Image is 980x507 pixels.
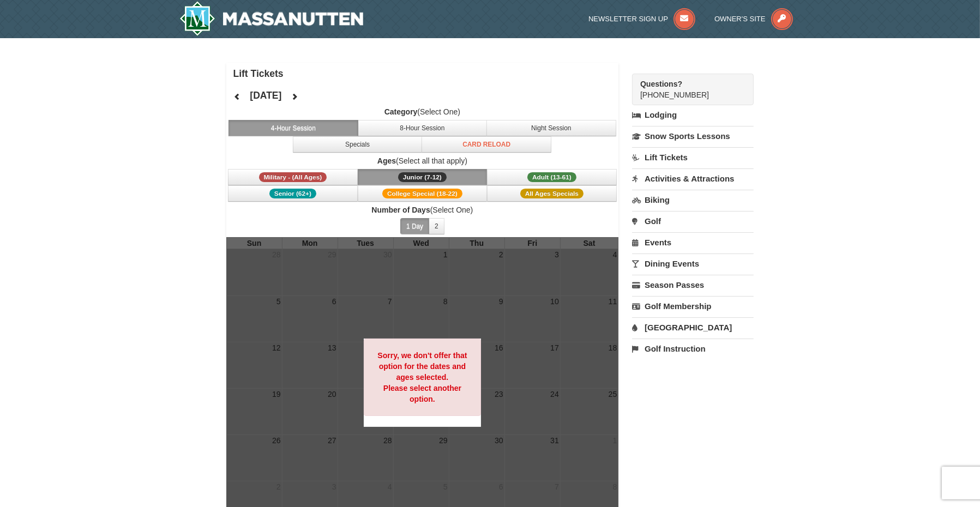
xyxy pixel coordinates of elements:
[384,107,418,116] strong: Category
[371,206,430,214] strong: Number of Days
[632,339,754,359] a: Golf Instruction
[714,15,766,23] span: Owner's Site
[269,189,316,198] span: Senior (62+)
[714,15,793,23] a: Owner's Site
[398,172,447,182] span: Junior (7-12)
[588,15,695,23] a: Newsletter Sign Up
[400,218,429,234] button: 1 Day
[233,68,619,79] h4: Lift Tickets
[632,317,754,337] a: [GEOGRAPHIC_DATA]
[632,126,754,146] a: Snow Sports Lessons
[486,120,616,136] button: Night Session
[520,189,584,198] span: All Ages Specials
[487,185,617,202] button: All Ages Specials
[632,232,754,252] a: Events
[377,351,467,403] strong: Sorry, we don't offer that option for the dates and ages selected. Please select another option.
[527,172,576,182] span: Adult (13-61)
[358,169,488,185] button: Junior (7-12)
[640,79,734,99] span: [PHONE_NUMBER]
[632,147,754,167] a: Lift Tickets
[228,169,358,185] button: Military - (All Ages)
[358,120,488,136] button: 8-Hour Session
[226,106,619,117] label: (Select One)
[632,296,754,316] a: Golf Membership
[250,90,281,101] h4: [DATE]
[422,136,551,153] button: Card Reload
[229,120,358,136] button: 4-Hour Session
[632,253,754,274] a: Dining Events
[632,105,754,125] a: Lodging
[259,172,327,182] span: Military - (All Ages)
[429,218,444,234] button: 2
[632,168,754,189] a: Activities & Attractions
[588,15,668,23] span: Newsletter Sign Up
[226,155,619,166] label: (Select all that apply)
[632,190,754,210] a: Biking
[487,169,617,185] button: Adult (13-61)
[179,1,364,36] a: Massanutten Resort
[358,185,488,202] button: College Special (18-22)
[293,136,423,153] button: Specials
[632,211,754,231] a: Golf
[377,156,396,165] strong: Ages
[228,185,358,202] button: Senior (62+)
[382,189,462,198] span: College Special (18-22)
[640,80,682,88] strong: Questions?
[632,275,754,295] a: Season Passes
[179,1,364,36] img: Massanutten Resort Logo
[226,204,619,215] label: (Select One)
